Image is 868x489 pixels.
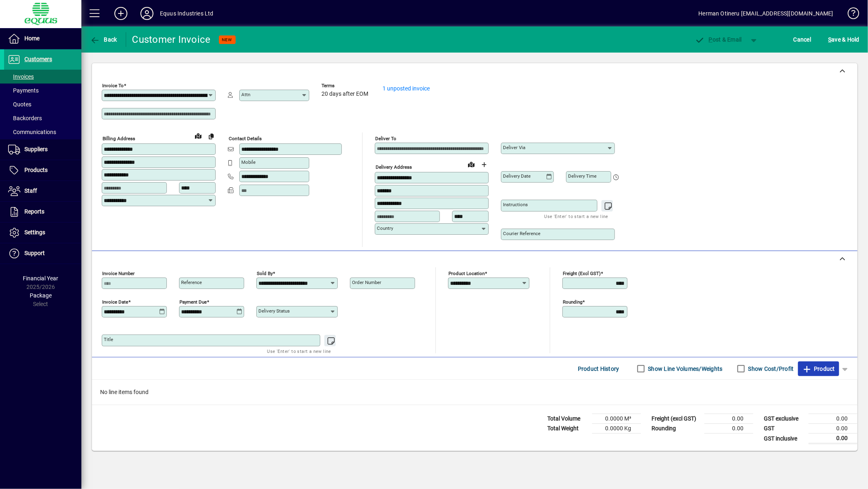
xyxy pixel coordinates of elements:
td: 0.00 [809,414,857,424]
mat-label: Delivery date [503,173,531,179]
mat-label: Instructions [503,202,528,207]
td: GST exclusive [760,414,809,424]
a: Backorders [4,111,81,125]
mat-label: Mobile [241,159,256,165]
button: Cancel [791,32,813,47]
mat-label: Invoice date [102,299,128,305]
span: S [828,36,831,43]
td: Freight (excl GST) [647,414,704,424]
a: Staff [4,181,81,201]
span: Communications [8,129,56,135]
a: Communications [4,125,81,139]
span: Package [30,292,52,299]
td: Total Volume [543,414,592,424]
mat-label: Deliver via [503,145,525,150]
a: Suppliers [4,139,81,160]
a: Quotes [4,97,81,111]
button: Post & Email [691,32,746,47]
td: 0.00 [809,424,857,434]
button: Profile [134,6,160,21]
span: P [709,36,713,43]
a: Payments [4,84,81,97]
mat-label: Invoice number [102,271,135,276]
a: View on map [465,158,478,171]
div: Customer Invoice [132,33,211,46]
span: Customers [24,56,52,62]
mat-label: Order number [352,280,381,285]
div: Herman Otineru [EMAIL_ADDRESS][DOMAIN_NAME] [698,7,833,20]
td: 0.00 [809,434,857,444]
span: Products [24,167,48,173]
span: Staff [24,187,37,194]
mat-label: Delivery time [568,173,597,179]
mat-label: Delivery status [258,308,290,314]
span: ave & Hold [828,33,859,46]
mat-label: Country [377,225,393,231]
mat-label: Payment due [179,299,207,305]
span: Invoices [8,73,34,80]
span: Home [24,35,39,42]
td: GST [760,424,809,434]
mat-label: Invoice To [102,83,124,88]
a: 1 unposted invoice [383,85,430,92]
td: Total Weight [543,424,592,434]
span: NEW [222,37,232,42]
button: Copy to Delivery address [205,130,218,143]
td: 0.00 [704,424,753,434]
mat-label: Reference [181,280,202,285]
mat-hint: Use 'Enter' to start a new line [544,211,608,221]
a: Reports [4,202,81,222]
span: Terms [321,83,370,88]
td: 0.00 [704,414,753,424]
span: Reports [24,208,44,215]
a: Invoices [4,70,81,84]
div: Equus Industries Ltd [160,7,214,20]
button: Add [108,6,134,21]
td: 0.0000 Kg [592,424,641,434]
mat-hint: Use 'Enter' to start a new line [267,346,331,356]
label: Show Cost/Profit [747,365,794,373]
span: Suppliers [24,146,48,152]
a: Home [4,29,81,49]
span: Product [802,362,835,375]
span: Back [90,36,117,43]
span: 20 days after EOM [321,91,368,97]
app-page-header-button: Back [81,32,126,47]
a: Support [4,243,81,264]
span: Settings [24,229,45,236]
span: Support [24,250,45,256]
span: Backorders [8,115,42,121]
mat-label: Sold by [257,271,273,276]
td: 0.0000 M³ [592,414,641,424]
mat-label: Attn [241,92,250,97]
button: Save & Hold [826,32,861,47]
span: Financial Year [23,275,59,282]
mat-label: Freight (excl GST) [563,271,601,276]
mat-label: Product location [448,271,485,276]
a: Products [4,160,81,181]
button: Choose address [478,158,491,171]
a: View on map [192,129,205,142]
mat-label: Rounding [563,299,582,305]
mat-label: Title [104,337,113,342]
mat-label: Courier Reference [503,231,540,236]
button: Back [88,32,119,47]
button: Product History [575,361,623,376]
a: Knowledge Base [842,2,858,28]
td: GST inclusive [760,434,809,444]
button: Product [798,361,839,376]
span: Payments [8,87,39,94]
label: Show Line Volumes/Weights [647,365,723,373]
span: Quotes [8,101,31,108]
td: Rounding [647,424,704,434]
span: Cancel [794,33,811,46]
mat-label: Deliver To [375,136,396,141]
span: ost & Email [695,36,742,43]
a: Settings [4,222,81,243]
span: Product History [578,362,619,375]
div: No line items found [92,380,857,405]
